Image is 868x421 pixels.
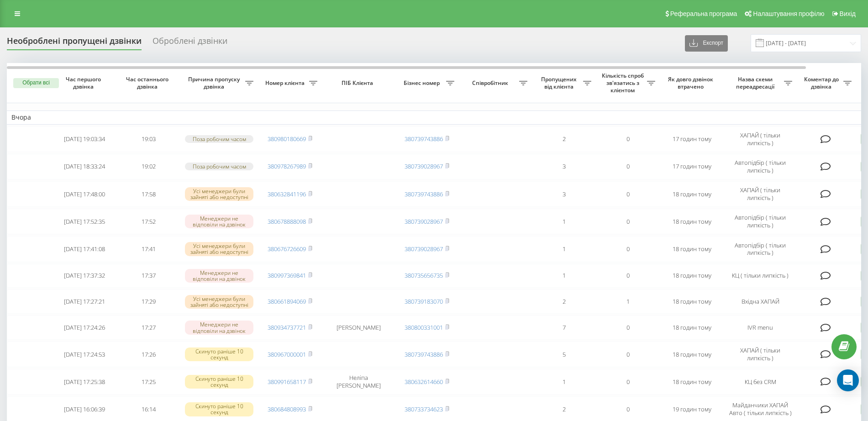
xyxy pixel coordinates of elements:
[660,154,724,179] td: 17 годин тому
[116,154,180,179] td: 19:02
[405,217,443,226] a: 380739028967
[596,236,660,262] td: 0
[185,321,253,334] div: Менеджери не відповіли на дзвінок
[537,76,583,90] span: Пропущених від клієнта
[53,181,116,207] td: [DATE] 17:48:00
[660,181,724,207] td: 18 годин тому
[596,369,660,395] td: 0
[330,79,387,87] span: ПІБ Клієнта
[532,369,596,395] td: 1
[185,163,253,170] div: Поза робочим часом
[728,76,784,90] span: Назва схеми переадресації
[268,297,306,305] a: 380661894069
[185,187,253,201] div: Усі менеджери були зайняті або недоступні
[724,126,797,152] td: ХАПАЙ ( тільки липкість )
[185,135,253,143] div: Поза робочим часом
[116,264,180,288] td: 17:37
[185,375,253,389] div: Скинуто раніше 10 секунд
[185,242,253,256] div: Усі менеджери були зайняті або недоступні
[660,316,724,340] td: 18 годин тому
[596,181,660,207] td: 0
[660,126,724,152] td: 17 годин тому
[667,76,716,90] span: Як довго дзвінок втрачено
[268,245,306,253] a: 380676726609
[596,209,660,234] td: 0
[185,215,253,228] div: Менеджери не відповіли на дзвінок
[53,209,116,234] td: [DATE] 17:52:35
[263,79,309,87] span: Номер клієнта
[405,297,443,305] a: 380739183070
[724,316,797,340] td: IVR menu
[268,217,306,226] a: 380678888098
[840,10,856,17] span: Вихід
[532,209,596,234] td: 1
[596,126,660,152] td: 0
[724,181,797,207] td: ХАПАЙ ( тільки липкість )
[532,154,596,179] td: 3
[405,378,443,386] a: 380632614660
[53,126,116,152] td: [DATE] 19:03:34
[801,76,843,90] span: Коментар до дзвінка
[53,342,116,367] td: [DATE] 17:24:53
[185,347,253,361] div: Скинуто раніше 10 секунд
[116,126,180,152] td: 19:03
[660,342,724,367] td: 18 годин тому
[405,350,443,358] a: 380739743886
[724,264,797,288] td: КЦ ( тільки липкість )
[322,316,395,340] td: [PERSON_NAME]
[532,289,596,314] td: 2
[685,35,728,52] button: Експорт
[185,269,253,283] div: Менеджери не відповіли на дзвінок
[124,76,173,90] span: Час останнього дзвінка
[532,316,596,340] td: 7
[153,36,227,50] div: Оброблені дзвінки
[268,323,306,332] a: 380934737721
[405,245,443,253] a: 380739028967
[596,154,660,179] td: 0
[322,369,395,395] td: Неліпа [PERSON_NAME]
[532,181,596,207] td: 3
[405,323,443,332] a: 380800331001
[532,236,596,262] td: 1
[724,369,797,395] td: КЦ без CRM
[268,271,306,279] a: 380997369841
[185,295,253,309] div: Усі менеджери були зайняті або недоступні
[116,181,180,207] td: 17:58
[53,236,116,262] td: [DATE] 17:41:08
[405,271,443,279] a: 380735656735
[116,209,180,234] td: 17:52
[405,162,443,170] a: 380739028967
[670,10,737,17] span: Реферальна програма
[463,79,519,87] span: Співробітник
[600,72,647,94] span: Кількість спроб зв'язатись з клієнтом
[116,316,180,340] td: 17:27
[185,76,245,90] span: Причина пропуску дзвінка
[405,405,443,413] a: 380733734623
[53,316,116,340] td: [DATE] 17:24:26
[724,154,797,179] td: Автопідбір ( тільки липкість )
[405,135,443,143] a: 380739743886
[116,342,180,367] td: 17:26
[724,289,797,314] td: Вхідна ХАПАЙ
[53,369,116,395] td: [DATE] 17:25:38
[660,289,724,314] td: 18 годин тому
[268,190,306,198] a: 380632841196
[268,350,306,358] a: 380967000001
[60,76,109,90] span: Час першого дзвінка
[400,79,446,87] span: Бізнес номер
[268,162,306,170] a: 380978267989
[268,405,306,413] a: 380684808993
[532,126,596,152] td: 2
[837,369,859,391] div: Open Intercom Messenger
[53,289,116,314] td: [DATE] 17:27:21
[660,264,724,288] td: 18 годин тому
[753,10,824,17] span: Налаштування профілю
[724,236,797,262] td: Автопідбір ( тільки липкість )
[596,342,660,367] td: 0
[532,264,596,288] td: 1
[116,236,180,262] td: 17:41
[596,264,660,288] td: 0
[268,135,306,143] a: 380980180669
[596,316,660,340] td: 0
[660,236,724,262] td: 18 годин тому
